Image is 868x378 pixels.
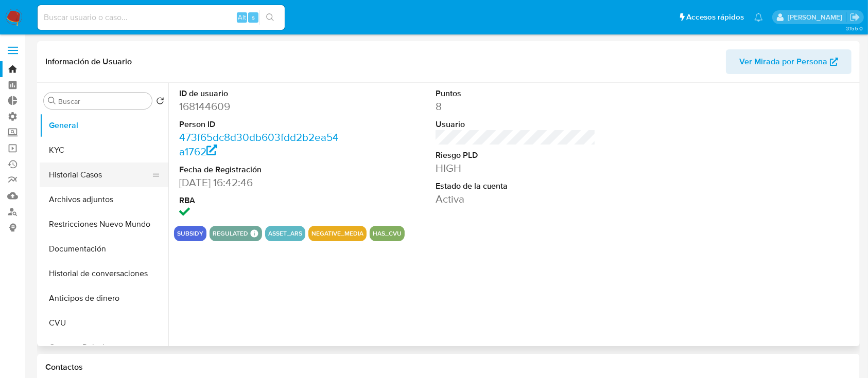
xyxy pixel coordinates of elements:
[40,286,168,311] button: Anticipos de dinero
[726,49,852,74] button: Ver Mirada por Persona
[40,311,168,335] button: CVU
[40,163,160,187] button: Historial Casos
[179,195,340,206] dt: RBA
[436,119,596,130] dt: Usuario
[436,161,596,175] dd: HIGH
[436,192,596,206] dd: Activa
[754,13,763,22] a: Notificaciones
[40,335,168,360] button: Cruces y Relaciones
[45,57,132,67] h1: Información de Usuario
[45,362,852,372] h1: Contactos
[179,175,340,190] dd: [DATE] 16:42:46
[436,99,596,114] dd: 8
[40,187,168,212] button: Archivos adjuntos
[436,150,596,161] dt: Riesgo PLD
[38,11,285,24] input: Buscar usuario o caso...
[311,231,363,236] button: negative_media
[40,138,168,163] button: KYC
[40,212,168,237] button: Restricciones Nuevo Mundo
[48,97,56,105] button: Buscar
[179,119,340,130] dt: Person ID
[849,12,860,23] a: Salir
[788,12,846,22] p: ezequiel.castrillon@mercadolibre.com
[40,237,168,261] button: Documentación
[213,231,248,236] button: regulated
[436,181,596,192] dt: Estado de la cuenta
[238,12,246,22] span: Alt
[373,231,402,236] button: has_cvu
[40,261,168,286] button: Historial de conversaciones
[179,88,340,99] dt: ID de usuario
[179,130,339,159] a: 473f65dc8d30db603fdd2b2ea54a1762
[58,97,148,106] input: Buscar
[686,12,744,23] span: Accesos rápidos
[252,12,255,22] span: s
[179,99,340,114] dd: 168144609
[40,113,168,138] button: General
[259,10,281,25] button: search-icon
[436,88,596,99] dt: Puntos
[268,231,302,236] button: asset_ars
[177,231,203,236] button: subsidy
[739,49,827,74] span: Ver Mirada por Persona
[156,97,164,108] button: Volver al orden por defecto
[179,164,340,175] dt: Fecha de Registración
